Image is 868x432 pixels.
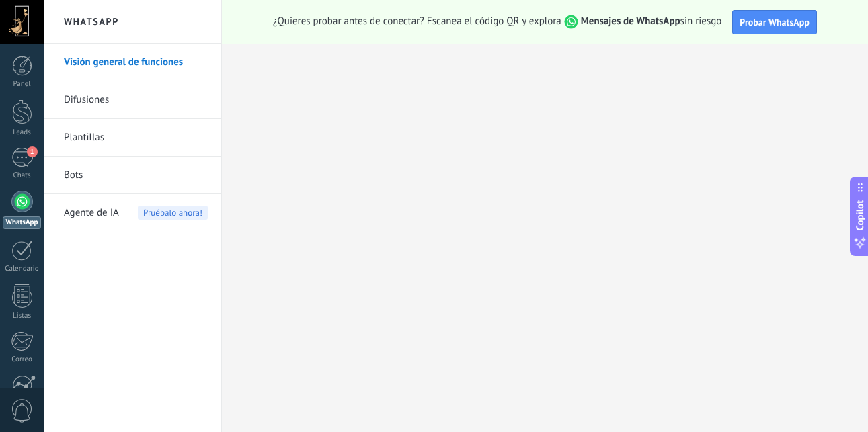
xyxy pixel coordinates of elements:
[3,312,42,320] div: Listas
[3,355,42,364] div: Correo
[740,16,810,28] span: Probar WhatsApp
[64,44,208,81] a: Visión general de funciones
[853,200,867,230] span: Copilot
[44,44,221,81] li: Visión general de funciones
[732,10,817,34] button: Probar WhatsApp
[44,81,221,119] li: Difusiones
[64,119,208,157] a: Plantillas
[138,206,208,220] span: Pruébalo ahora!
[3,80,42,89] div: Panel
[64,81,208,119] a: Difusiones
[3,265,42,273] div: Calendario
[44,194,221,231] li: Agente de IA
[64,194,208,232] a: Agente de IA Pruébalo ahora!
[44,157,221,194] li: Bots
[64,157,208,194] a: Bots
[273,15,721,29] span: ¿Quieres probar antes de conectar? Escanea el código QR y explora sin riesgo
[27,146,38,157] span: 1
[581,15,680,28] strong: Mensajes de WhatsApp
[64,194,119,232] span: Agente de IA
[3,171,42,180] div: Chats
[3,216,41,229] div: WhatsApp
[44,119,221,157] li: Plantillas
[3,128,42,137] div: Leads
